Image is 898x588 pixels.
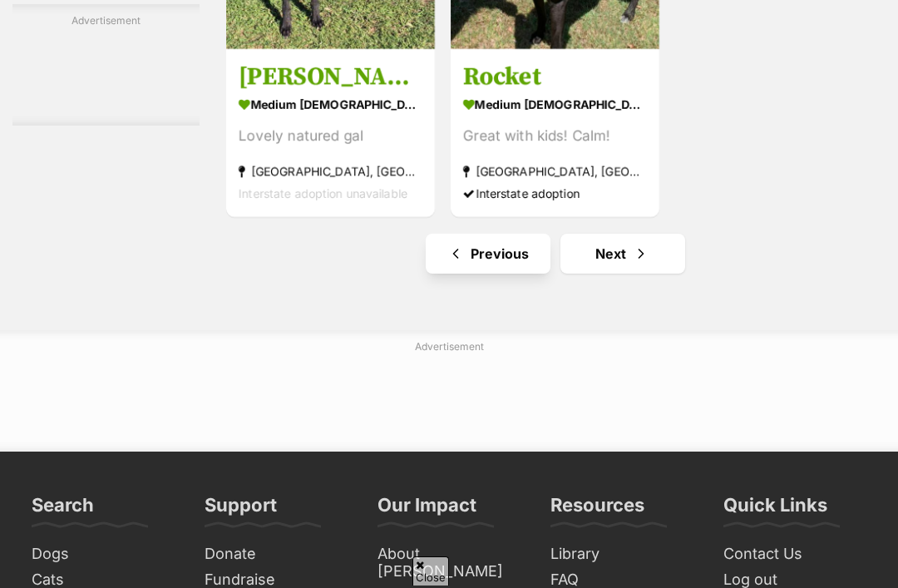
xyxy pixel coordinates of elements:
a: Previous page [426,234,550,274]
a: Contact Us [717,541,873,567]
h3: Quick Links [723,493,827,526]
span: Interstate adoption unavailable [239,186,407,200]
nav: Pagination [224,234,886,274]
h3: [PERSON_NAME] [239,61,422,92]
h3: Support [205,493,277,526]
div: Lovely natured gal [239,125,422,147]
strong: medium [DEMOGRAPHIC_DATA] Dog [463,92,647,116]
a: Donate [198,541,354,567]
div: Great with kids! Calm! [463,125,647,147]
div: Advertisement [12,4,200,126]
h3: Our Impact [377,493,476,526]
span: Close [412,556,449,586]
strong: medium [DEMOGRAPHIC_DATA] Dog [239,92,422,116]
a: Dogs [25,541,181,567]
a: [PERSON_NAME] medium [DEMOGRAPHIC_DATA] Dog Lovely natured gal [GEOGRAPHIC_DATA], [GEOGRAPHIC_DAT... [226,48,435,217]
h3: Rocket [463,61,647,92]
h3: Search [32,493,94,526]
h3: Resources [550,493,644,526]
strong: [GEOGRAPHIC_DATA], [GEOGRAPHIC_DATA] [239,160,422,182]
a: About [PERSON_NAME] [371,541,527,584]
a: Library [544,541,700,567]
strong: [GEOGRAPHIC_DATA], [GEOGRAPHIC_DATA] [463,160,647,182]
a: Rocket medium [DEMOGRAPHIC_DATA] Dog Great with kids! Calm! [GEOGRAPHIC_DATA], [GEOGRAPHIC_DATA] ... [451,48,659,217]
div: Interstate adoption [463,182,647,205]
a: Next page [560,234,685,274]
